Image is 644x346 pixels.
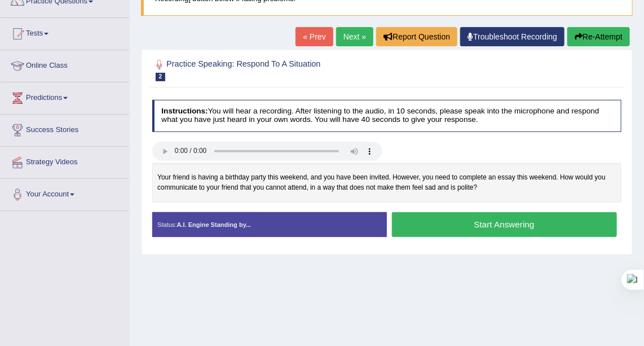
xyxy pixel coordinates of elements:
[156,73,166,81] span: 2
[336,27,373,46] a: Next »
[1,18,129,46] a: Tests
[1,147,129,175] a: Strategy Videos
[460,27,564,46] a: Troubleshoot Recording
[1,82,129,111] a: Predictions
[1,179,129,207] a: Your Account
[152,212,387,237] div: Status:
[152,163,622,202] div: Your friend is having a birthday party this weekend, and you have been invited. However, you need...
[392,212,617,236] button: Start Answering
[152,58,443,81] h2: Practice Speaking: Respond To A Situation
[567,27,630,46] button: Re-Attempt
[295,27,333,46] a: « Prev
[1,50,129,78] a: Online Class
[1,115,129,143] a: Success Stories
[152,100,622,132] h4: You will hear a recording. After listening to the audio, in 10 seconds, please speak into the mic...
[376,27,457,46] button: Report Question
[177,221,252,228] strong: A.I. Engine Standing by...
[161,107,208,115] b: Instructions:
